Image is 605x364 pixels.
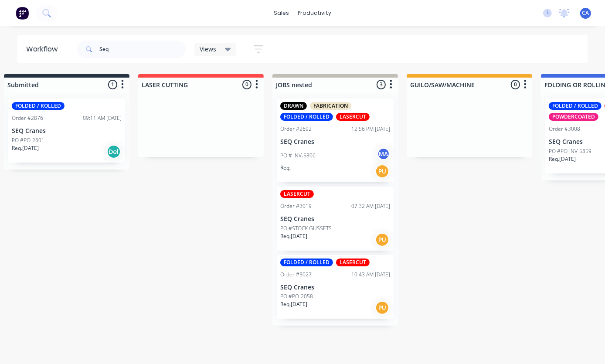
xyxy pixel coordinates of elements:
[269,7,293,20] div: sales
[280,225,332,232] p: PO #STOCK GUSSETS
[12,144,39,152] p: Req. [DATE]
[280,125,312,133] div: Order #2692
[277,99,394,182] div: DRAWNFABRICATIONFOLDED / ROLLEDLASERCUTOrder #269212:56 PM [DATE]SEQ CranesPO # INV-5806MAReq.PU
[12,102,65,110] div: FOLDED / ROLLED
[280,300,307,308] p: Req. [DATE]
[280,259,333,266] div: FOLDED / ROLLED
[375,233,389,247] div: PU
[16,7,29,20] img: Factory
[277,187,394,251] div: LASERCUTOrder #301907:32 AM [DATE]SEQ CranesPO #STOCK GUSSETSReq.[DATE]PU
[280,215,390,223] p: SEQ Cranes
[83,114,122,122] div: 09:11 AM [DATE]
[280,293,313,300] p: PO #PO-2058
[293,7,336,20] div: productivity
[336,113,370,121] div: LASERCUT
[280,164,291,172] p: Req.
[549,147,591,155] p: PO #PO-INV-5859
[336,259,370,266] div: LASERCUT
[582,9,589,17] span: CA
[12,136,44,144] p: PO #PO-2601
[280,152,316,160] p: PO # INV-5806
[26,44,62,54] div: Workflow
[549,102,602,110] div: FOLDED / ROLLED
[8,99,125,163] div: FOLDED / ROLLEDOrder #287609:11 AM [DATE]SEQ CranesPO #PO-2601Req.[DATE]Del
[280,190,314,198] div: LASERCUT
[12,127,122,135] p: SEQ Cranes
[549,125,580,133] div: Order #3008
[351,202,390,210] div: 07:32 AM [DATE]
[107,145,121,159] div: Del
[200,44,216,54] span: Views
[280,271,312,279] div: Order #3027
[375,301,389,315] div: PU
[280,284,390,291] p: SEQ Cranes
[549,155,576,163] p: Req. [DATE]
[351,271,390,279] div: 10:43 AM [DATE]
[12,114,43,122] div: Order #2876
[280,202,312,210] div: Order #3019
[280,113,333,121] div: FOLDED / ROLLED
[277,255,394,319] div: FOLDED / ROLLEDLASERCUTOrder #302710:43 AM [DATE]SEQ CranesPO #PO-2058Req.[DATE]PU
[375,164,389,178] div: PU
[351,125,390,133] div: 12:56 PM [DATE]
[280,232,307,240] p: Req. [DATE]
[280,138,390,146] p: SEQ Cranes
[377,147,390,160] div: MA
[549,113,598,121] div: POWDERCOATED
[280,102,307,110] div: DRAWN
[310,102,351,110] div: FABRICATION
[99,41,186,58] input: Search for orders...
